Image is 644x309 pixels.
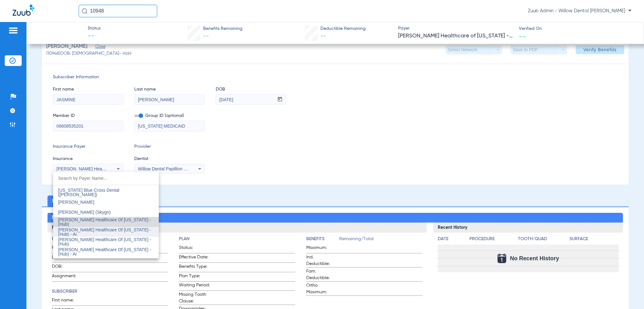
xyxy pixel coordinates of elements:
span: [PERSON_NAME] (Skygn) [58,210,111,215]
iframe: Chat Widget [613,279,644,309]
input: dropdown search [53,172,159,185]
span: [PERSON_NAME] [58,200,94,205]
span: [PERSON_NAME] Healthcare Of [US_STATE] - (Hub) - Ai [58,227,151,237]
span: [PERSON_NAME] Healthcare Of [US_STATE] - (Hub) [58,217,151,227]
span: [US_STATE] Blue Cross Dental ([PERSON_NAME]) [58,188,119,197]
span: [PERSON_NAME] Healthcare Of [US_STATE] - (Hub) - Ai [58,247,151,257]
span: [PERSON_NAME] Healthcare Of [US_STATE] - (Hub) [58,237,151,246]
